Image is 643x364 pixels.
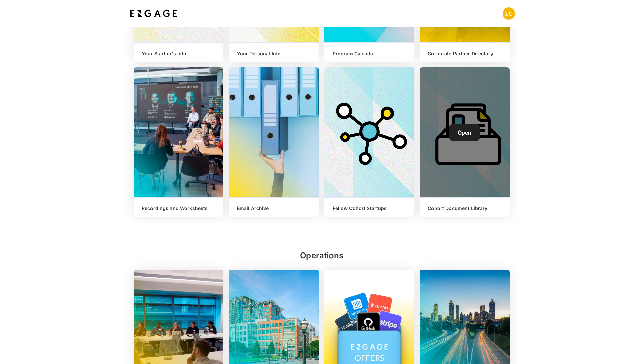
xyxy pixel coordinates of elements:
h6: Your Startup's Info [142,51,216,57]
h6: Your Personal Info [237,51,311,57]
a: Open [449,124,480,141]
h2: Operations [134,249,510,264]
h6: Fellow Cohort Startups [333,206,406,211]
button: Open profile menu [503,7,515,20]
h6: Email Archive [237,206,311,211]
img: Profile picture of Lon Cunninghis [503,7,515,20]
h6: Program Calendar [333,51,406,57]
h6: Cohort Document Library [428,206,502,211]
span: Open [458,129,471,136]
h6: Recordings and Worksheets [142,206,216,211]
img: bdf1fb74-1727-4ba0-a5bd-bc74ae9fc70b.jpeg [128,7,179,20]
h6: Corporate Partner Directory [428,51,502,57]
